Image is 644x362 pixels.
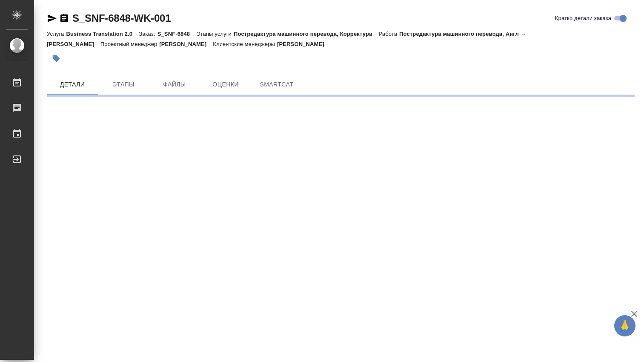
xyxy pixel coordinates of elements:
[234,31,378,37] p: Постредактура машинного перевода, Корректура
[52,79,93,90] span: Детали
[47,49,66,68] button: Добавить тэг
[614,315,635,336] button: 🙏
[378,31,399,37] p: Работа
[277,41,331,47] p: [PERSON_NAME]
[196,31,234,37] p: Этапы услуги
[59,13,69,23] button: Скопировать ссылку
[205,79,246,90] span: Оценки
[213,41,277,47] p: Клиентские менеджеры
[72,12,171,24] a: S_SNF-6848-WK-001
[47,13,57,23] button: Скопировать ссылку для ЯМессенджера
[103,79,144,90] span: Этапы
[47,31,66,37] p: Услуга
[157,31,197,37] p: S_SNF-6848
[256,79,297,90] span: SmartCat
[139,31,157,37] p: Заказ:
[154,79,195,90] span: Файлы
[66,31,139,37] p: Business Translation 2.0
[159,41,213,47] p: [PERSON_NAME]
[618,317,632,335] span: 🙏
[555,14,611,23] span: Кратко детали заказа
[100,41,159,47] p: Проектный менеджер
